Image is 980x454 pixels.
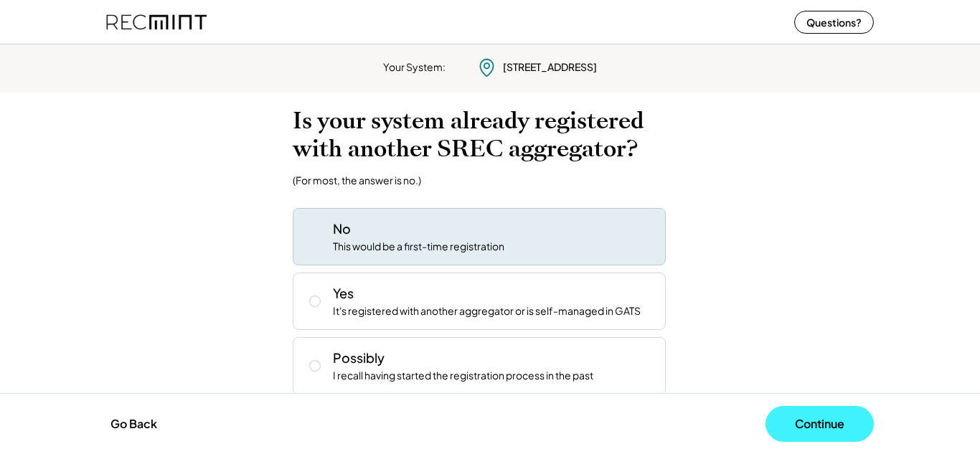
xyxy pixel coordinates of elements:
[383,60,446,75] div: Your System:
[333,304,641,318] div: It's registered with another aggregator or is self-managed in GATS
[503,60,597,75] div: [STREET_ADDRESS]
[293,174,421,186] div: (For most, the answer is no.)
[333,219,351,237] div: No
[765,406,874,442] button: Continue
[106,408,161,440] button: Go Back
[293,107,687,163] h2: Is your system already registered with another SREC aggregator?
[333,349,385,366] div: Possibly
[333,240,504,254] div: This would be a first-time registration
[333,284,354,302] div: Yes
[794,11,874,34] button: Questions?
[106,3,207,41] img: recmint-logotype%403x%20%281%29.jpeg
[333,369,593,383] div: I recall having started the registration process in the past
